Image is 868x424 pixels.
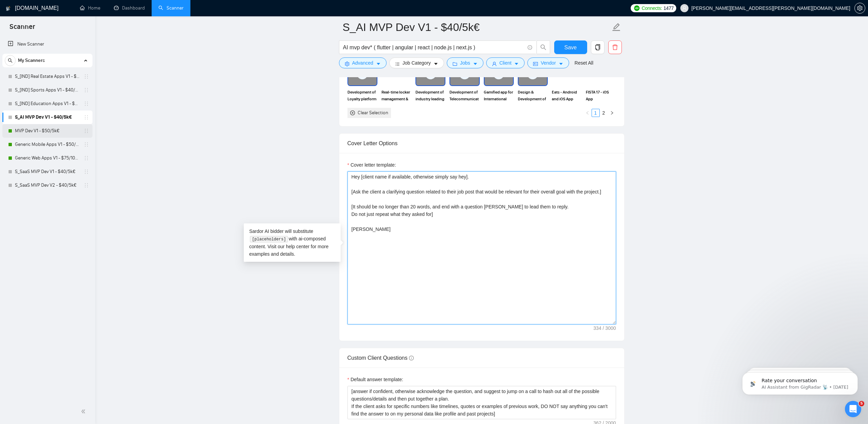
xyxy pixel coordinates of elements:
[559,61,563,66] span: caret-down
[345,61,350,66] span: setting
[486,57,525,68] button: userClientcaret-down
[347,89,377,102] span: Development of Loyalty platform for the Health Sector
[533,61,538,66] span: idcard
[415,89,445,102] span: Development of industry leading education platform in [GEOGRAPHIC_DATA]
[473,61,478,66] span: caret-down
[554,40,587,54] button: Save
[433,61,438,66] span: caret-down
[286,244,309,249] a: help center
[854,5,865,11] a: setting
[114,5,145,11] a: dashboardDashboard
[84,87,89,93] span: holder
[5,58,15,63] span: search
[537,40,550,54] button: search
[343,43,525,52] input: Search Freelance Jobs...
[592,109,600,117] li: 1
[541,59,556,67] span: Vendor
[84,155,89,161] span: holder
[528,45,532,50] span: info-circle
[395,61,400,66] span: bars
[358,109,388,117] div: Clear Selection
[15,124,80,138] a: MVP Dev V1 - $50/5k€
[583,109,592,117] button: left
[608,109,616,117] li: Next Page
[15,97,80,111] a: S_[IND] Education Apps V1 - $40/5k€
[514,61,519,66] span: caret-down
[552,89,582,102] span: Eats - Android and iOS App
[575,59,593,67] a: Reset All
[612,23,621,32] span: edit
[81,408,88,415] span: double-left
[2,37,92,51] li: New Scanner
[855,5,865,11] span: setting
[352,59,373,67] span: Advanced
[600,109,608,117] a: 2
[409,356,414,360] span: info-circle
[15,70,80,83] a: S_[IND] Real Estate Apps V1 - $40/5k€
[347,161,396,169] label: Cover letter template:
[15,165,80,179] a: S_SaaS MVP Dev V1 - $40/5k€
[484,89,514,102] span: Gamified app for International Conference
[591,40,605,54] button: copy
[244,223,341,262] div: Sardor AI bidder will substitute with ai-composed content. Visit our for more examples and details.
[642,4,662,12] span: Connects:
[343,19,611,36] input: Scanner name...
[381,89,411,102] span: Real-time locker management & booking app
[347,171,616,324] textarea: Cover letter template:
[854,3,865,14] button: setting
[460,59,470,67] span: Jobs
[8,37,87,51] a: New Scanner
[499,59,512,67] span: Client
[347,386,616,419] textarea: Default answer template:
[585,111,590,115] span: left
[610,111,614,115] span: right
[5,55,16,66] button: search
[15,83,80,97] a: S_[IND] Sports Apps V1 - $40/5k€
[389,57,444,68] button: barsJob Categorycaret-down
[84,101,89,106] span: holder
[682,6,687,11] span: user
[403,59,431,67] span: Job Category
[859,401,864,406] span: 5
[600,109,608,117] li: 2
[376,61,381,66] span: caret-down
[663,4,674,12] span: 1477
[449,89,479,102] span: Development of Telecommunications platform with real-time operation
[6,3,11,14] img: logo
[15,138,80,151] a: Generic Mobile Apps V1 - $50/5k€
[80,5,100,11] a: homeHome
[527,57,569,68] button: idcardVendorcaret-down
[18,54,45,67] span: My Scanners
[339,57,387,68] button: settingAdvancedcaret-down
[447,57,483,68] button: folderJobscaret-down
[158,5,184,11] a: searchScanner
[84,169,89,174] span: holder
[84,183,89,188] span: holder
[591,44,604,50] span: copy
[84,142,89,147] span: holder
[347,355,414,361] span: Custom Client Questions
[732,358,868,406] iframe: Intercom notifications message
[84,115,89,120] span: holder
[608,109,616,117] button: right
[4,22,40,36] span: Scanner
[564,43,577,52] span: Save
[845,401,861,417] iframe: Intercom live chat
[2,54,92,192] li: My Scanners
[586,89,616,102] span: FISTA 17 - iOS App
[350,111,355,115] span: close-circle
[347,376,403,383] label: Default answer template:
[453,61,457,66] span: folder
[592,109,599,117] a: 1
[518,89,548,102] span: Design & Development of Educational Platform
[634,5,640,11] img: upwork-logo.png
[84,74,89,79] span: holder
[250,236,288,243] code: [placeholders]
[492,61,497,66] span: user
[347,134,616,153] div: Cover Letter Options
[608,40,622,54] button: delete
[15,179,80,192] a: S_SaaS MVP Dev V2 - $40/5k€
